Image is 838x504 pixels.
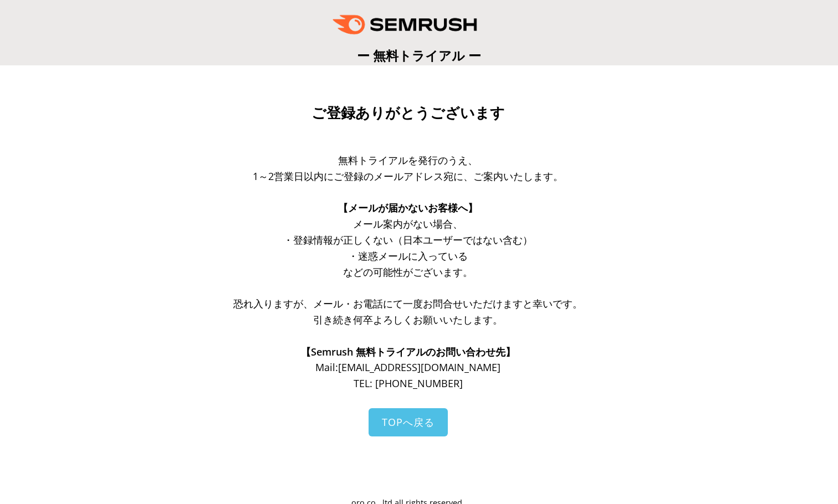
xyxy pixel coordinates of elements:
[353,217,463,230] span: メール案内がない場合、
[301,345,515,358] span: 【Semrush 無料トライアルのお問い合わせ先】
[369,408,448,436] a: TOPへ戻る
[233,297,582,310] span: 恐れ入りますが、メール・お電話にて一度お問合せいただけますと幸いです。
[313,313,503,326] span: 引き続き何卒よろしくお願いいたします。
[338,201,478,214] span: 【メールが届かないお客様へ】
[338,153,478,167] span: 無料トライアルを発行のうえ、
[315,361,500,374] span: Mail: [EMAIL_ADDRESS][DOMAIN_NAME]
[253,169,563,183] span: 1～2営業日以内にご登録のメールアドレス宛に、ご案内いたします。
[357,47,481,64] span: ー 無料トライアル ー
[311,105,505,121] span: ご登録ありがとうございます
[283,233,533,246] span: ・登録情報が正しくない（日本ユーザーではない含む）
[382,415,435,429] span: TOPへ戻る
[343,265,473,279] span: などの可能性がございます。
[354,377,463,390] span: TEL: [PHONE_NUMBER]
[348,249,468,263] span: ・迷惑メールに入っている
